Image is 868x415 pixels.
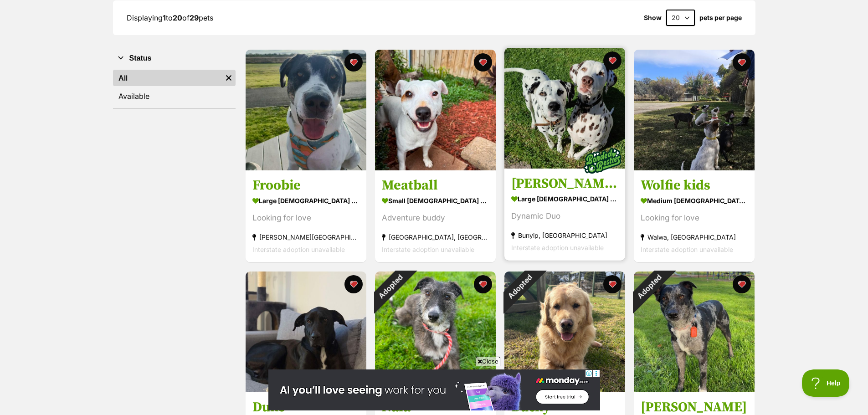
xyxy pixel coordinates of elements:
[603,275,621,293] button: favourite
[268,369,600,410] iframe: Advertisement
[621,260,676,314] div: Adopted
[504,169,625,261] a: [PERSON_NAME] & [PERSON_NAME] large [DEMOGRAPHIC_DATA] Dog Dynamic Duo Bunyip, [GEOGRAPHIC_DATA] ...
[699,14,742,21] label: pets per page
[113,70,222,86] a: All
[511,175,618,193] h3: [PERSON_NAME] & [PERSON_NAME]
[382,246,474,254] span: Interstate adoption unavailable
[252,212,360,225] div: Looking for love
[344,53,363,72] button: favourite
[190,13,199,22] strong: 29
[382,231,489,244] div: [GEOGRAPHIC_DATA], [GEOGRAPHIC_DATA]
[163,13,166,22] strong: 1
[580,138,625,184] img: bonded besties
[641,177,748,195] h3: Wolfie kids
[634,170,755,263] a: Wolfie kids medium [DEMOGRAPHIC_DATA] Dog Looking for love Walwa, [GEOGRAPHIC_DATA] Interstate ad...
[375,170,496,263] a: Meatball small [DEMOGRAPHIC_DATA] Dog Adventure buddy [GEOGRAPHIC_DATA], [GEOGRAPHIC_DATA] Inters...
[733,275,751,293] button: favourite
[641,231,748,244] div: Walwa, [GEOGRAPHIC_DATA]
[641,246,733,254] span: Interstate adoption unavailable
[113,52,236,64] button: Status
[246,272,366,392] img: Duke
[733,53,751,72] button: favourite
[113,88,236,104] a: Available
[113,68,236,108] div: Status
[382,212,489,225] div: Adventure buddy
[641,212,748,225] div: Looking for love
[644,14,662,21] span: Show
[375,50,496,170] img: Meatball
[634,272,755,392] img: Walter
[511,244,604,252] span: Interstate adoption unavailable
[504,48,625,169] img: Brosnan & DiCaprio
[252,246,345,254] span: Interstate adoption unavailable
[363,260,417,314] div: Adopted
[634,385,755,394] a: Adopted
[344,275,363,293] button: favourite
[641,195,748,208] div: medium [DEMOGRAPHIC_DATA] Dog
[474,53,492,72] button: favourite
[474,275,492,293] button: favourite
[246,50,366,170] img: Froobie
[246,170,366,263] a: Froobie large [DEMOGRAPHIC_DATA] Dog Looking for love [PERSON_NAME][GEOGRAPHIC_DATA], [GEOGRAPHIC...
[252,195,360,208] div: large [DEMOGRAPHIC_DATA] Dog
[173,13,182,22] strong: 20
[603,51,621,70] button: favourite
[375,272,496,392] img: Nala
[492,260,546,314] div: Adopted
[511,230,618,242] div: Bunyip, [GEOGRAPHIC_DATA]
[382,195,489,208] div: small [DEMOGRAPHIC_DATA] Dog
[504,385,625,394] a: Adopted
[634,50,755,170] img: Wolfie kids
[127,13,213,22] span: Displaying to of pets
[511,193,618,206] div: large [DEMOGRAPHIC_DATA] Dog
[802,369,850,397] iframe: Help Scout Beacon - Open
[252,231,360,244] div: [PERSON_NAME][GEOGRAPHIC_DATA], [GEOGRAPHIC_DATA]
[511,210,618,223] div: Dynamic Duo
[382,177,489,195] h3: Meatball
[476,357,500,366] span: Close
[252,177,360,195] h3: Froobie
[222,70,236,86] a: Remove filter
[504,272,625,392] img: Bucky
